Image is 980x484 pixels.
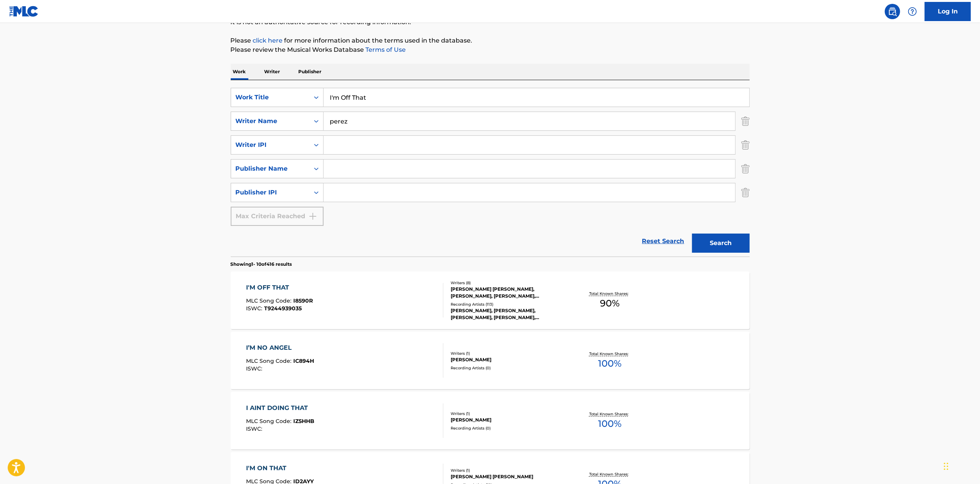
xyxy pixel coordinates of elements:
[589,411,630,417] p: Total Known Shares:
[293,418,314,425] span: IZ5HHB
[231,88,750,257] form: Search Form
[236,93,305,102] div: Work Title
[246,464,314,473] div: I'M ON THAT
[908,7,917,16] img: help
[246,425,264,432] span: ISWC :
[589,351,630,357] p: Total Known Shares:
[451,356,567,363] div: [PERSON_NAME]
[451,286,567,300] div: [PERSON_NAME] [PERSON_NAME], [PERSON_NAME], [PERSON_NAME], [PERSON_NAME], [PERSON_NAME], [PERSON_...
[598,417,621,431] span: 100 %
[262,64,283,80] p: Writer
[451,411,567,417] div: Writers ( 1 )
[364,46,406,53] a: Terms of Use
[231,36,750,45] p: Please for more information about the terms used in the database.
[925,2,971,21] a: Log In
[451,417,567,423] div: [PERSON_NAME]
[451,307,567,321] div: [PERSON_NAME], [PERSON_NAME], [PERSON_NAME], [PERSON_NAME], [PERSON_NAME]
[236,188,305,197] div: Publisher IPI
[9,6,39,17] img: MLC Logo
[451,280,567,286] div: Writers ( 8 )
[236,140,305,150] div: Writer IPI
[598,357,621,370] span: 100 %
[451,468,567,473] div: Writers ( 1 )
[236,164,305,173] div: Publisher Name
[692,234,750,253] button: Search
[589,291,630,296] p: Total Known Shares:
[741,159,750,178] img: Delete Criterion
[888,7,897,16] img: search
[600,296,620,310] span: 90 %
[246,403,314,413] div: I AINT DOING THAT
[246,418,293,425] span: MLC Song Code :
[231,45,750,54] p: Please review the Musical Works Database
[293,297,313,304] span: I8590R
[246,365,264,372] span: ISWC :
[231,392,750,449] a: I AINT DOING THATMLC Song Code:IZ5HHBISWC:Writers (1)[PERSON_NAME]Recording Artists (0)Total Know...
[741,135,750,155] img: Delete Criterion
[296,64,324,80] p: Publisher
[246,343,314,352] div: I’M NO ANGEL
[231,64,248,80] p: Work
[231,272,750,329] a: I'M OFF THATMLC Song Code:I8590RISWC:T9244939035Writers (8)[PERSON_NAME] [PERSON_NAME], [PERSON_N...
[741,112,750,131] img: Delete Criterion
[246,283,313,292] div: I'M OFF THAT
[741,183,750,202] img: Delete Criterion
[451,473,567,480] div: [PERSON_NAME] [PERSON_NAME]
[246,305,264,312] span: ISWC :
[236,117,305,126] div: Writer Name
[451,301,567,307] div: Recording Artists ( 113 )
[451,351,567,356] div: Writers ( 1 )
[246,357,293,364] span: MLC Song Code :
[264,305,302,312] span: T9244939035
[885,4,900,19] a: Public Search
[589,471,630,477] p: Total Known Shares:
[231,261,292,268] p: Showing 1 - 10 of 416 results
[451,425,567,431] div: Recording Artists ( 0 )
[944,455,949,478] div: Drag
[293,357,314,364] span: IC894H
[905,4,920,19] div: Help
[638,233,688,250] a: Reset Search
[253,37,283,44] a: click here
[231,332,750,389] a: I’M NO ANGELMLC Song Code:IC894HISWC:Writers (1)[PERSON_NAME]Recording Artists (0)Total Known Sha...
[451,365,567,371] div: Recording Artists ( 0 )
[246,297,293,304] span: MLC Song Code :
[942,447,980,484] iframe: Chat Widget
